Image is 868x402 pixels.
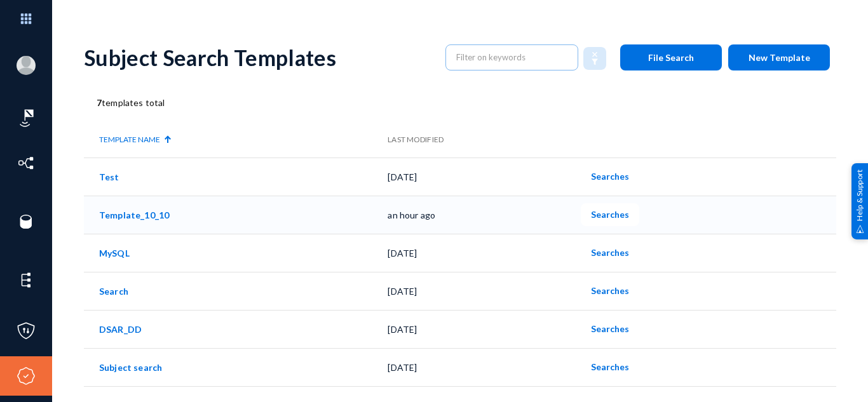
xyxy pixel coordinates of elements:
button: Searches [581,165,639,188]
span: Searches [591,171,629,182]
a: MySQL [99,248,130,258]
td: [DATE] [388,234,581,272]
b: 7 [97,97,102,108]
button: Searches [581,356,639,379]
button: Searches [581,318,639,340]
input: Filter on keywords [456,48,568,67]
span: New Template [749,52,810,63]
div: Subject Search Templates [84,44,433,70]
button: New Template [728,44,830,70]
a: Test [99,171,119,182]
button: Searches [581,203,639,226]
img: icon-sources.svg [17,212,36,231]
div: templates total [84,96,836,109]
button: File Search [620,44,722,70]
img: icon-inventory.svg [17,154,36,173]
td: an hour ago [388,196,581,234]
div: Help & Support [851,163,868,239]
button: Searches [581,241,639,264]
span: Searches [591,285,629,296]
a: Search [99,286,128,297]
td: [DATE] [388,348,581,386]
img: help_support.svg [856,225,864,233]
span: Searches [591,361,629,372]
span: Searches [591,247,629,258]
td: [DATE] [388,157,581,196]
img: icon-risk-sonar.svg [17,109,36,128]
a: Subject search [99,362,162,373]
th: Last Modified [388,122,581,157]
button: Searches [581,279,639,302]
div: Template Name [99,134,160,145]
a: Template_10_10 [99,210,169,220]
img: icon-elements.svg [17,271,36,290]
span: Searches [591,209,629,220]
img: icon-compliance.svg [17,366,36,385]
img: blank-profile-picture.png [17,56,36,75]
span: File Search [648,52,694,63]
td: [DATE] [388,310,581,348]
div: Template Name [99,134,388,145]
a: DSAR_DD [99,324,142,335]
span: Searches [591,323,629,334]
img: app launcher [7,5,45,32]
img: icon-policies.svg [17,321,36,340]
td: [DATE] [388,272,581,310]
